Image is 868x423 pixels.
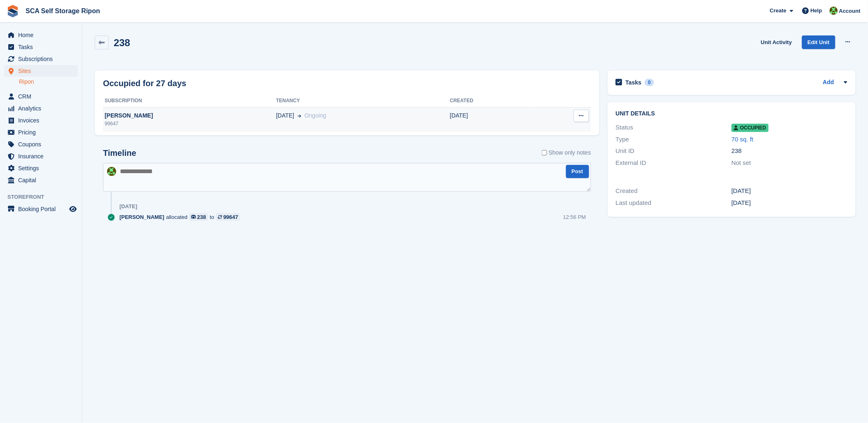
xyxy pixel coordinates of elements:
[4,65,78,77] a: menu
[19,78,78,86] a: Ripon
[18,103,68,114] span: Analytics
[18,53,68,65] span: Subscriptions
[770,7,786,15] span: Create
[732,186,847,196] div: [DATE]
[616,110,847,117] h2: Unit details
[4,91,78,102] a: menu
[616,186,732,196] div: Created
[114,37,130,48] h2: 238
[563,213,586,221] div: 12:56 PM
[732,124,769,132] span: Occupied
[18,29,68,41] span: Home
[616,135,732,144] div: Type
[542,148,591,157] label: Show only notes
[119,213,164,221] span: [PERSON_NAME]
[450,94,531,108] th: Created
[22,4,103,18] a: SCA Self Storage Ripon
[626,79,642,86] h2: Tasks
[18,115,68,126] span: Invoices
[18,174,68,186] span: Capital
[450,107,531,132] td: [DATE]
[68,204,78,214] a: Preview store
[7,193,82,201] span: Storefront
[18,139,68,150] span: Coupons
[197,213,206,221] div: 238
[802,35,835,49] a: Edit Unit
[758,35,795,49] a: Unit Activity
[119,203,137,210] div: [DATE]
[7,5,19,17] img: stora-icon-8386f47178a22dfd0bd8f6a31ec36ba5ce8667c1dd55bd0f319d3a0aa187defe.svg
[276,111,294,120] span: [DATE]
[304,112,326,119] span: Ongoing
[4,203,78,215] a: menu
[732,146,847,156] div: 238
[566,165,589,179] button: Post
[18,41,68,53] span: Tasks
[18,162,68,174] span: Settings
[103,120,276,127] div: 99647
[616,123,732,132] div: Status
[616,198,732,208] div: Last updated
[4,29,78,41] a: menu
[103,111,276,120] div: [PERSON_NAME]
[107,167,116,176] img: Kelly Neesham
[732,198,847,208] div: [DATE]
[4,53,78,65] a: menu
[4,162,78,174] a: menu
[276,94,450,108] th: Tenancy
[223,213,238,221] div: 99647
[732,136,753,143] a: 70 sq. ft
[811,7,822,15] span: Help
[4,127,78,138] a: menu
[4,103,78,114] a: menu
[18,91,68,102] span: CRM
[189,213,208,221] a: 238
[839,7,861,15] span: Account
[4,115,78,126] a: menu
[830,7,838,15] img: Kelly Neesham
[645,79,654,86] div: 0
[4,139,78,150] a: menu
[216,213,240,221] a: 99647
[103,94,276,108] th: Subscription
[823,78,834,87] a: Add
[18,150,68,162] span: Insurance
[18,203,68,215] span: Booking Portal
[103,77,186,89] h2: Occupied for 27 days
[18,127,68,138] span: Pricing
[542,148,547,157] input: Show only notes
[4,41,78,53] a: menu
[732,158,847,168] div: Not set
[119,213,244,221] div: allocated to
[18,65,68,77] span: Sites
[4,174,78,186] a: menu
[616,146,732,156] div: Unit ID
[616,158,732,168] div: External ID
[4,150,78,162] a: menu
[103,148,136,158] h2: Timeline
